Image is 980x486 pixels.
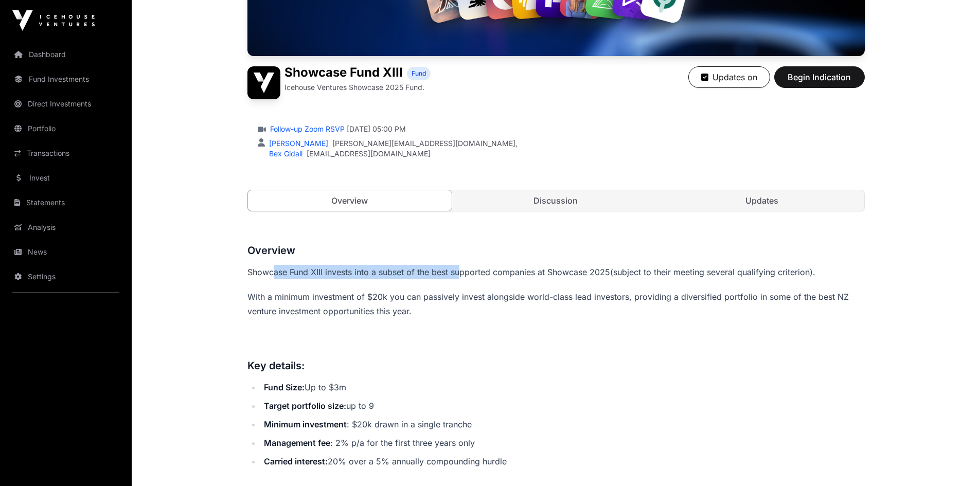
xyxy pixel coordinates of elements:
a: News [8,241,123,263]
a: Bex Gidall [267,149,302,158]
a: Statements [8,191,123,214]
span: [DATE] 05:00 PM [347,124,406,134]
button: Begin Indication [774,66,865,88]
a: Overview [247,190,453,211]
a: Invest [8,167,123,189]
img: Showcase Fund XIII [247,66,280,99]
strong: Carried interest: [264,456,328,466]
span: Begin Indication [787,71,852,83]
a: Begin Indication [774,77,865,87]
a: [PERSON_NAME][EMAIL_ADDRESS][DOMAIN_NAME] [332,138,515,149]
a: Portfolio [8,117,123,140]
p: (subject to their meeting several qualifying criterion). [247,265,865,279]
a: Follow-up Zoom RSVP [268,124,345,134]
strong: Target portfolio size: [264,401,346,411]
iframe: Chat Widget [929,437,980,486]
strong: Management fee [264,438,330,448]
li: : 2% p/a for the first three years only [261,436,865,450]
div: , [267,138,518,149]
span: Showcase Fund XIII invests into a subset of the best supported companies at Showcase 2025 [247,267,610,277]
a: Discussion [454,190,658,211]
a: Updates [660,190,864,211]
li: : $20k drawn in a single tranche [261,417,865,431]
h1: Showcase Fund XIII [284,66,403,80]
a: Settings [8,265,123,288]
h3: Key details: [247,357,865,374]
a: Dashboard [8,43,123,66]
nav: Tabs [248,190,864,211]
p: With a minimum investment of $20k you can passively invest alongside world-class lead investors, ... [247,290,865,318]
p: Icehouse Ventures Showcase 2025 Fund. [284,82,424,93]
a: Direct Investments [8,93,123,115]
strong: Fund Size: [264,382,305,392]
h3: Overview [247,242,865,259]
a: Fund Investments [8,68,123,91]
li: Up to $3m [261,380,865,394]
span: Fund [412,69,426,78]
a: [EMAIL_ADDRESS][DOMAIN_NAME] [307,149,431,159]
strong: Minimum investment [264,419,347,429]
li: 20% over a 5% annually compounding hurdle [261,454,865,469]
img: Icehouse Ventures Logo [12,10,95,31]
li: up to 9 [261,399,865,413]
button: Updates on [688,66,770,88]
a: [PERSON_NAME] [267,139,328,148]
a: Transactions [8,142,123,165]
a: Analysis [8,216,123,239]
